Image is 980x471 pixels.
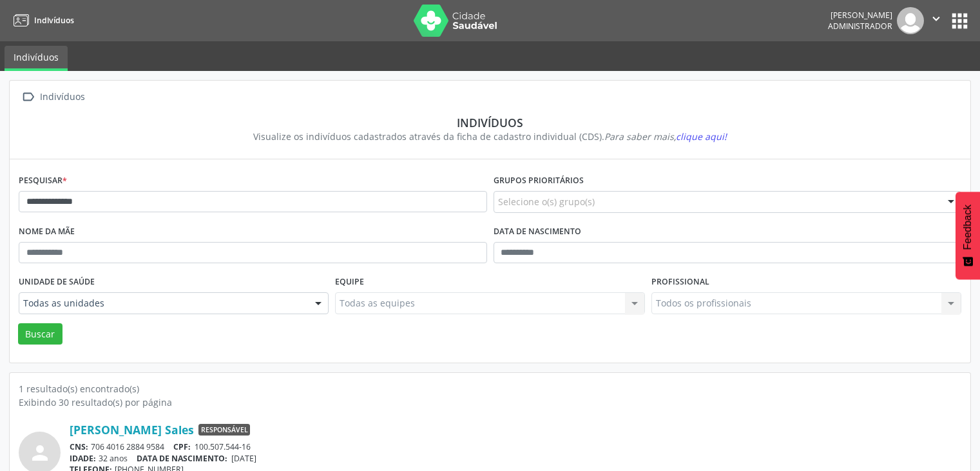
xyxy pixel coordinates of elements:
a: Indivíduos [9,10,74,31]
label: Grupos prioritários [494,171,584,191]
a: Indivíduos [5,46,68,71]
span: [DATE] [231,453,256,464]
span: CNS: [70,441,88,452]
span: IDADE: [70,453,96,464]
span: Todas as unidades [23,297,302,310]
label: Data de nascimento [494,222,581,242]
button:  [924,7,948,34]
span: Responsável [198,424,250,436]
button: apps [948,10,971,32]
div: 706 4016 2884 9584 [70,441,961,452]
div: 1 resultado(s) encontrado(s) [19,382,961,396]
div: Indivíduos [28,115,952,130]
span: Indivíduos [34,15,74,26]
label: Unidade de saúde [19,272,95,292]
i: person [28,441,52,465]
i:  [929,12,943,26]
label: Pesquisar [19,171,67,191]
button: Buscar [18,323,62,345]
span: Administrador [828,21,892,32]
div: 32 anos [70,453,961,464]
i: Para saber mais, [604,130,727,143]
button: Feedback - Mostrar pesquisa [956,192,980,279]
div: Indivíduos [37,88,87,106]
span: CPF: [173,441,191,452]
a:  Indivíduos [19,88,87,106]
a: [PERSON_NAME] Sales [70,423,194,437]
div: Exibindo 30 resultado(s) por página [19,396,961,409]
img: img [897,7,924,34]
span: 100.507.544-16 [195,441,251,452]
div: [PERSON_NAME] [828,10,892,21]
span: DATA DE NASCIMENTO: [137,453,227,464]
i:  [19,88,37,106]
span: clique aqui! [676,130,727,143]
label: Nome da mãe [19,222,75,242]
span: Feedback [962,205,974,250]
span: Selecione o(s) grupo(s) [498,195,595,208]
label: Profissional [651,272,709,292]
div: Visualize os indivíduos cadastrados através da ficha de cadastro individual (CDS). [28,130,952,143]
label: Equipe [335,272,364,292]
